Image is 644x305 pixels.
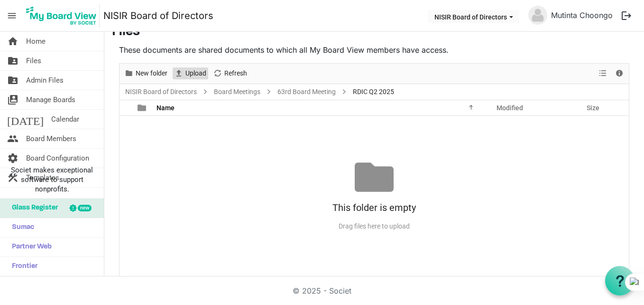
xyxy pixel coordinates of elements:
span: New folder [135,67,168,79]
button: Refresh [212,67,249,79]
span: Glass Register [7,199,58,218]
span: Frontier [7,257,37,276]
span: settings [7,149,18,168]
a: © 2025 - Societ [293,286,351,295]
div: View [595,64,611,84]
button: View dropdownbutton [597,67,608,79]
a: Mutinta Choongo [547,6,616,25]
span: Admin Files [26,71,64,90]
a: 63rd Board Meeting [276,86,338,98]
a: Board Meetings [212,86,262,98]
span: Board Members [26,129,76,148]
a: NISIR Board of Directors [103,6,213,25]
img: no-profile-picture.svg [528,6,547,25]
h3: Files [112,24,636,40]
div: New folder [121,64,171,84]
span: Societ makes exceptional software to support nonprofits. [4,165,100,194]
span: Files [26,51,41,70]
a: My Board View Logo [23,4,103,28]
span: menu [3,7,21,25]
span: folder_shared [7,71,18,90]
span: [DATE] [7,110,44,129]
span: Size [587,104,599,112]
span: Name [156,104,175,112]
button: logout [616,6,636,26]
span: Modified [497,104,523,112]
span: Partner Web [7,238,52,257]
span: home [7,32,18,51]
img: My Board View Logo [23,4,100,28]
button: Details [613,67,626,79]
span: folder_shared [7,51,18,70]
span: switch_account [7,90,18,109]
button: Upload [173,67,208,79]
span: Calendar [51,110,79,129]
span: Upload [184,67,207,79]
span: people [7,129,18,148]
p: These documents are shared documents to which all My Board View members have access. [119,44,629,56]
div: This folder is empty [120,197,629,219]
button: NISIR Board of Directors dropdownbutton [428,10,519,23]
span: Board Configuration [26,149,89,168]
span: RDIC Q2 2025 [351,86,396,98]
button: New folder [123,67,169,79]
a: NISIR Board of Directors [123,86,199,98]
div: new [78,205,92,211]
span: Sumac [7,218,34,237]
div: Drag files here to upload [120,219,629,234]
div: Refresh [210,64,250,84]
div: Upload [171,64,210,84]
span: Home [26,32,46,51]
span: Refresh [223,67,248,79]
div: Details [611,64,627,84]
span: Manage Boards [26,90,75,109]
